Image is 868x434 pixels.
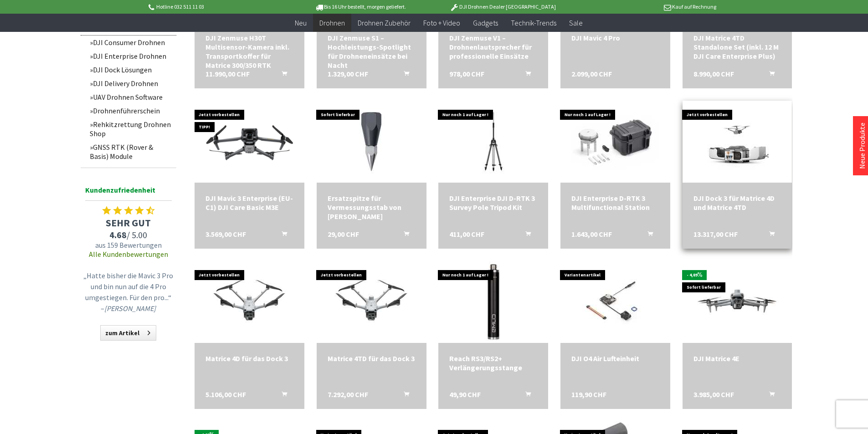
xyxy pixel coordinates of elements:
a: Gadgets [467,14,504,32]
a: Matrice 4TD für das Dock 3 7.292,00 CHF In den Warenkorb [328,354,416,363]
button: In den Warenkorb [758,230,780,241]
button: In den Warenkorb [514,230,536,241]
a: DJI Enterprise DJI D-RTK 3 Survey Pole Tripod Kit 411,00 CHF In den Warenkorb [449,194,537,212]
a: zum Artikel [100,325,156,341]
img: Matrice 4TD für das Dock 3 [317,261,426,343]
span: Sale [569,18,583,27]
a: DJI Enterprise D-RTK 3 Multifunctional Station 1.643,00 CHF In den Warenkorb [571,194,659,212]
div: Matrice 4D für das Dock 3 [205,354,293,363]
button: In den Warenkorb [758,390,780,402]
button: In den Warenkorb [393,230,415,241]
p: „Hatte bisher die Mavic 3 Pro und bin nun auf die 4 Pro umgestiegen. Für den pro...“ – [83,270,174,314]
span: Gadgets [473,18,498,27]
div: DJI Enterprise D-RTK 3 Multifunctional Station [571,194,659,212]
button: In den Warenkorb [514,390,536,402]
a: Neue Produkte [858,123,867,169]
span: aus 159 Bewertungen [81,240,176,250]
a: Drohnenführerschein [85,104,176,117]
button: In den Warenkorb [514,69,536,81]
span: 3.985,00 CHF [693,390,734,399]
div: DJI Matrice 4E [693,354,781,363]
button: In den Warenkorb [637,230,658,241]
img: DJI Enterprise D-RTK 3 Multifunctional Station [560,101,670,183]
img: DJI Matrice 4E [683,271,792,333]
a: Rehkitzrettung Drohnen Shop [85,117,176,140]
img: Ersatzspitze für Vermessungsstab von Emlid [330,101,412,183]
div: DJI Enterprise DJI D-RTK 3 Survey Pole Tripod Kit [449,194,537,212]
a: DJI Dock 3 für Matrice 4D und Matrice 4TD 13.317,00 CHF In den Warenkorb [693,194,781,212]
p: Hotline 032 511 11 03 [147,1,289,12]
button: In den Warenkorb [393,69,415,81]
button: In den Warenkorb [393,390,415,402]
a: DJI Dock Lösungen [85,63,176,77]
a: Drohnen [313,14,351,32]
div: DJI Zenmuse H30T Multisensor-Kamera inkl. Transportkoffer für Matrice 300/350 RTK [205,33,293,70]
a: DJI Consumer Drohnen [85,36,176,49]
img: Matrice 4D für das Dock 3 [195,261,304,343]
span: 7.292,00 CHF [328,390,368,399]
a: DJI Mavic 4 Pro 2.099,00 CHF [571,33,659,42]
span: 119,90 CHF [571,390,606,399]
a: DJI Matrice 4TD Standalone Set (inkl. 12 M DJI Care Enterprise Plus) 8.990,00 CHF In den Warenkorb [693,33,781,61]
a: Ersatzspitze für Vermessungsstab von [PERSON_NAME] 29,00 CHF In den Warenkorb [328,194,416,221]
button: In den Warenkorb [271,390,293,402]
span: 11.990,00 CHF [205,69,250,78]
div: Matrice 4TD für das Dock 3 [328,354,416,363]
a: Neu [288,14,313,32]
span: 29,00 CHF [328,230,359,239]
span: Technik-Trends [511,18,556,27]
div: Ersatzspitze für Vermessungsstab von [PERSON_NAME] [328,194,416,221]
img: DJI O4 Air Lufteinheit [560,261,670,343]
img: DJI Mavic 3 Enterprise (EU-C1) DJI Care Basic M3E [195,111,304,173]
a: Foto + Video [417,14,467,32]
a: GNSS RTK (Rover & Basis) Module [85,140,176,163]
div: Reach RS3/RS2+ Verlängerungsstange [449,354,537,372]
span: 978,00 CHF [449,69,484,78]
span: 2.099,00 CHF [571,69,612,78]
span: 1.643,00 CHF [571,230,612,239]
a: DJI Matrice 4E 3.985,00 CHF In den Warenkorb [693,354,781,363]
a: Drohnen Zubehör [351,14,417,32]
span: Kundenzufriedenheit [85,184,172,201]
a: Technik-Trends [504,14,563,32]
div: DJI Zenmuse V1 – Drohnenlautsprecher für professionelle Einsätze [449,33,537,61]
button: In den Warenkorb [271,230,293,241]
span: 3.569,00 CHF [205,230,246,239]
span: 5.106,00 CHF [205,390,246,399]
button: In den Warenkorb [271,69,293,81]
img: DJI Dock 3 für Matrice 4D und Matrice 4TD [696,101,778,183]
div: DJI Zenmuse S1 – Hochleistungs-Spotlight für Drohneneinsätze bei Nacht [328,33,416,70]
span: Drohnen [319,18,345,27]
div: DJI Mavic 3 Enterprise (EU-C1) DJI Care Basic M3E [205,194,293,212]
span: Neu [295,18,307,27]
a: Reach RS3/RS2+ Verlängerungsstange 49,90 CHF In den Warenkorb [449,354,537,372]
span: SEHR GUT [81,216,176,229]
button: In den Warenkorb [758,69,780,81]
div: DJI Dock 3 für Matrice 4D und Matrice 4TD [693,194,781,212]
a: DJI Zenmuse S1 – Hochleistungs-Spotlight für Drohneneinsätze bei Nacht 1.329,00 CHF In den Warenkorb [328,33,416,70]
a: Sale [563,14,589,32]
a: DJI Zenmuse H30T Multisensor-Kamera inkl. Transportkoffer für Matrice 300/350 RTK 11.990,00 CHF I... [205,33,293,70]
span: 13.317,00 CHF [693,230,738,239]
span: 1.329,00 CHF [328,69,368,78]
a: Matrice 4D für das Dock 3 5.106,00 CHF In den Warenkorb [205,354,293,363]
a: UAV Drohnen Software [85,90,176,104]
span: 49,90 CHF [449,390,481,399]
a: DJI Enterprise Drohnen [85,49,176,63]
p: DJI Drohnen Dealer [GEOGRAPHIC_DATA] [431,1,574,12]
span: Foto + Video [423,18,460,27]
span: Drohnen Zubehör [358,18,411,27]
div: DJI O4 Air Lufteinheit [571,354,659,363]
span: 411,00 CHF [449,230,484,239]
a: Alle Kundenbewertungen [89,250,168,259]
p: Bis 16 Uhr bestellt, morgen geliefert. [289,1,431,12]
img: Reach RS3/RS2+ Verlängerungsstange [452,261,534,343]
div: DJI Matrice 4TD Standalone Set (inkl. 12 M DJI Care Enterprise Plus) [693,33,781,61]
em: [PERSON_NAME] [104,304,156,313]
span: 4.68 [109,229,127,240]
a: DJI Zenmuse V1 – Drohnenlautsprecher für professionelle Einsätze 978,00 CHF In den Warenkorb [449,33,537,61]
span: 8.990,00 CHF [693,69,734,78]
div: DJI Mavic 4 Pro [571,33,659,42]
a: DJI Delivery Drohnen [85,77,176,90]
a: DJI O4 Air Lufteinheit 119,90 CHF [571,354,659,363]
